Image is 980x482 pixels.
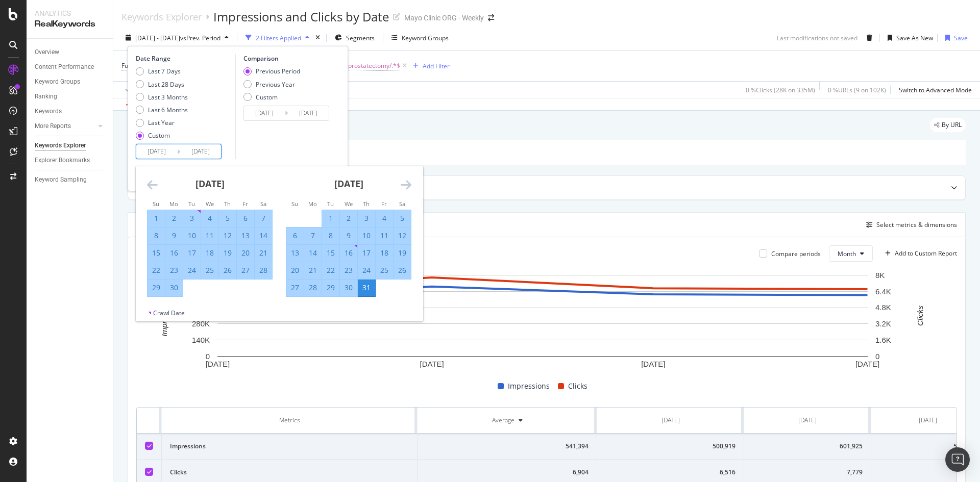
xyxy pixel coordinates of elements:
[237,213,254,223] div: 6
[219,213,236,223] div: 5
[35,62,94,72] div: Content Performance
[237,210,255,227] td: Selected. Friday, June 6, 2025
[919,416,937,425] div: [DATE]
[35,77,106,87] a: Keyword Groups
[35,62,106,72] a: Content Performance
[286,248,304,258] div: 13
[358,279,376,296] td: Selected as end date. Thursday, July 31, 2025
[243,54,332,63] div: Comparison
[136,93,188,102] div: Last 3 Months
[183,265,201,275] div: 24
[304,265,322,275] div: 21
[148,106,188,114] div: Last 6 Months
[121,61,144,70] span: Full URL
[237,262,255,279] td: Selected. Friday, June 27, 2025
[916,306,924,326] text: Clicks
[165,248,183,258] div: 16
[304,231,322,241] div: 7
[255,213,272,223] div: 7
[213,8,389,26] div: Impressions and Clicks by Date
[255,227,273,244] td: Selected. Saturday, June 14, 2025
[340,244,358,262] td: Selected. Wednesday, July 16, 2025
[136,67,188,75] div: Last 7 Days
[206,360,230,369] text: [DATE]
[746,86,815,94] div: 0 % Clicks ( 28K on 335M )
[148,248,165,258] div: 15
[165,265,183,275] div: 23
[148,265,165,275] div: 22
[409,60,450,72] button: Add Filter
[313,33,322,43] div: times
[148,213,165,223] div: 1
[322,213,339,223] div: 1
[399,200,405,208] small: Sa
[376,231,393,241] div: 11
[286,227,304,244] td: Selected. Sunday, July 6, 2025
[340,210,358,227] td: Selected. Wednesday, July 2, 2025
[568,380,587,392] span: Clicks
[35,8,105,18] div: Analytics
[35,140,86,151] div: Keywords Explorer
[394,244,411,262] td: Selected. Saturday, July 19, 2025
[35,47,106,58] a: Overview
[376,265,393,275] div: 25
[340,265,357,275] div: 23
[322,210,340,227] td: Selected. Tuesday, July 1, 2025
[160,295,168,336] text: Impressions
[334,177,363,190] strong: [DATE]
[304,283,322,293] div: 28
[358,283,375,293] div: 31
[875,287,891,296] text: 6.4K
[183,262,201,279] td: Selected. Tuesday, June 24, 2025
[286,262,304,279] td: Selected. Sunday, July 20, 2025
[255,248,272,258] div: 21
[358,262,376,279] td: Selected. Thursday, July 24, 2025
[201,231,218,241] div: 11
[358,248,375,258] div: 17
[170,416,409,425] div: Metrics
[183,244,201,262] td: Selected. Tuesday, June 17, 2025
[35,121,95,132] a: More Reports
[394,231,411,241] div: 12
[219,262,237,279] td: Selected. Thursday, June 26, 2025
[148,118,175,127] div: Last Year
[180,144,221,159] input: End Date
[394,248,411,258] div: 19
[148,93,188,102] div: Last 3 Months
[423,62,450,70] div: Add Filter
[147,179,158,191] div: Move backward to switch to the previous month.
[241,30,313,46] button: 2 Filters Applied
[771,249,821,258] div: Compare periods
[308,200,317,208] small: Mo
[346,34,375,42] span: Segments
[136,106,188,114] div: Last 6 Months
[358,244,376,262] td: Selected. Thursday, July 17, 2025
[255,265,272,275] div: 28
[148,283,165,293] div: 29
[291,200,298,208] small: Su
[35,18,105,30] div: RealKeywords
[219,248,236,258] div: 19
[286,244,304,262] td: Selected. Sunday, July 13, 2025
[260,200,266,208] small: Sa
[855,360,879,369] text: [DATE]
[201,210,219,227] td: Selected. Wednesday, June 4, 2025
[358,227,376,244] td: Selected. Thursday, July 10, 2025
[35,91,106,102] a: Ranking
[752,468,863,477] div: 7,779
[206,352,210,361] text: 0
[136,270,949,372] svg: A chart.
[136,54,233,63] div: Date Range
[148,262,165,279] td: Selected. Sunday, June 22, 2025
[304,227,322,244] td: Selected. Monday, July 7, 2025
[165,283,183,293] div: 30
[153,309,185,317] div: Crawl Date
[219,231,236,241] div: 12
[165,213,183,223] div: 2
[492,416,514,425] div: Average
[237,231,254,241] div: 13
[219,227,237,244] td: Selected. Thursday, June 12, 2025
[340,262,358,279] td: Selected. Wednesday, July 23, 2025
[420,360,444,369] text: [DATE]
